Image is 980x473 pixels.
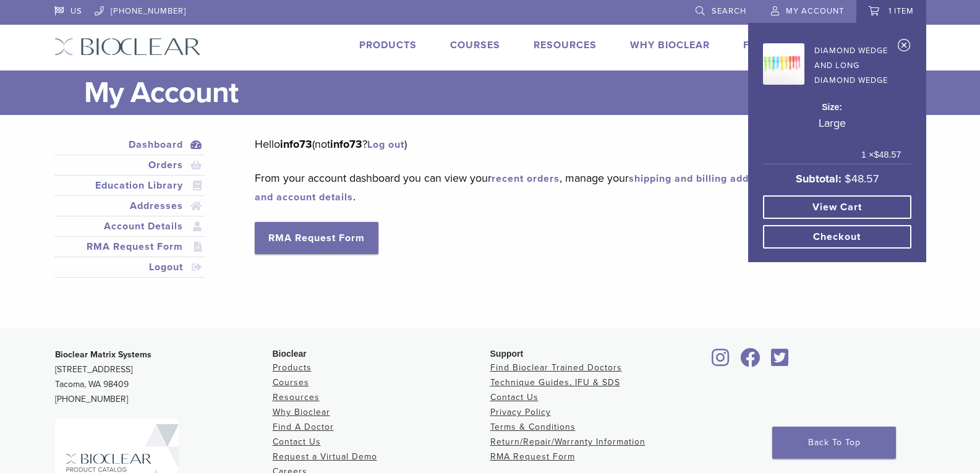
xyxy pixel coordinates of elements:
[57,219,203,234] a: Account Details
[57,198,203,213] a: Addresses
[273,362,312,373] a: Products
[57,260,203,275] a: Logout
[490,392,539,403] a: Contact Us
[786,6,844,16] span: My Account
[763,40,901,88] a: Diamond Wedge and Long Diamond Wedge
[273,422,334,432] a: Find A Doctor
[273,392,320,403] a: Resources
[54,38,201,56] img: Bioclear
[255,169,907,206] p: From your account dashboard you can view your , manage your , and .
[359,39,417,51] a: Products
[255,222,378,254] a: RMA Request Form
[796,172,842,185] strong: Subtotal:
[845,172,879,185] bdi: 48.57
[492,173,560,185] a: recent orders
[490,362,622,373] a: Find Bioclear Trained Doctors
[874,150,879,160] span: $
[743,39,825,51] a: Find A Doctor
[490,377,620,388] a: Technique Guides, IFU & SDS
[898,38,911,57] a: Remove Diamond Wedge and Long Diamond Wedge from cart
[534,39,597,51] a: Resources
[772,427,896,459] a: Back To Top
[763,101,901,114] dt: Size:
[450,39,500,51] a: Courses
[712,6,746,16] span: Search
[490,349,524,359] span: Support
[763,43,804,85] img: Diamond Wedge and Long Diamond Wedge
[57,239,203,254] a: RMA Request Form
[57,178,203,193] a: Education Library
[708,356,734,368] a: Bioclear
[861,148,901,162] span: 1 ×
[490,437,646,447] a: Return/Repair/Warranty Information
[55,347,273,407] p: [STREET_ADDRESS] Tacoma, WA 98409 [PHONE_NUMBER]
[273,377,309,388] a: Courses
[490,451,575,462] a: RMA Request Form
[874,150,901,160] bdi: 48.57
[763,195,911,219] a: View cart
[630,39,710,51] a: Why Bioclear
[55,349,151,360] strong: Bioclear Matrix Systems
[629,173,782,185] a: shipping and billing addresses
[845,172,851,185] span: $
[273,437,321,447] a: Contact Us
[280,137,312,151] strong: info73
[763,225,911,249] a: Checkout
[367,138,404,151] a: Log out
[54,135,205,292] nav: Account pages
[57,158,203,173] a: Orders
[330,137,362,151] strong: info73
[57,137,203,152] a: Dashboard
[273,349,307,359] span: Bioclear
[84,70,926,115] h1: My Account
[273,407,330,417] a: Why Bioclear
[490,407,551,417] a: Privacy Policy
[888,6,914,16] span: 1 item
[255,135,907,153] p: Hello (not ? )
[736,356,765,368] a: Bioclear
[273,451,377,462] a: Request a Virtual Demo
[767,356,793,368] a: Bioclear
[763,114,901,132] p: Large
[490,422,576,432] a: Terms & Conditions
